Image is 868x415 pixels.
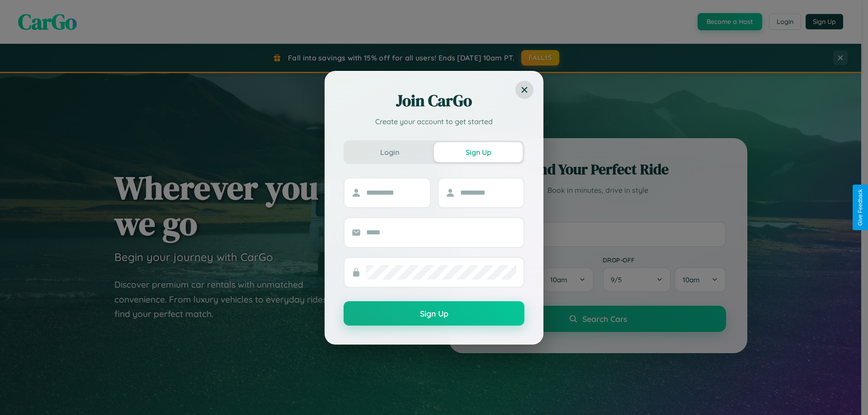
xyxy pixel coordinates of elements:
button: Sign Up [434,142,523,162]
p: Create your account to get started [344,116,524,127]
button: Sign Up [344,301,524,326]
button: Login [345,142,434,162]
div: Give Feedback [857,189,863,226]
h2: Join CarGo [344,90,524,112]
